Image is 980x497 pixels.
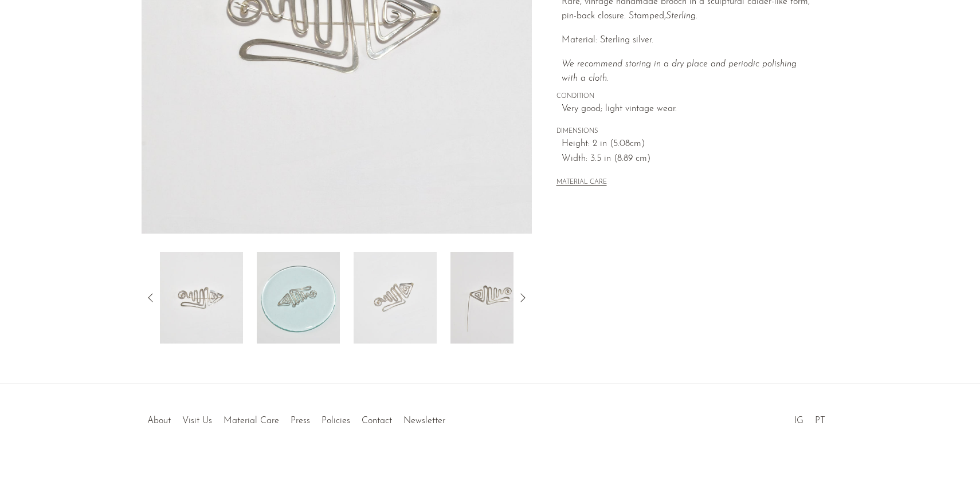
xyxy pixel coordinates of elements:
[160,252,243,344] img: Sterling Calder Brooch
[794,416,803,425] a: IG
[291,416,310,425] a: Press
[556,127,814,137] span: DIMENSIONS
[322,416,350,425] a: Policies
[562,33,814,48] p: Material: Sterling silver.
[562,152,814,167] span: Width: 3.5 in (8.89 cm)
[142,407,451,429] ul: Quick links
[147,416,171,425] a: About
[257,252,340,344] img: Sterling Calder Brooch
[815,416,825,425] a: PT
[450,252,534,344] img: Sterling Calder Brooch
[224,416,279,425] a: Material Care
[562,60,797,84] i: We recommend storing in a dry place and periodic polishing with a cloth.
[562,137,814,152] span: Height: 2 in (5.08cm)
[562,102,814,117] span: Very good; light vintage wear.
[556,179,607,187] button: MATERIAL CARE
[362,416,392,425] a: Contact
[789,407,831,429] ul: Social Medias
[556,92,814,102] span: CONDITION
[354,252,437,344] img: Sterling Calder Brooch
[666,11,697,21] em: Sterling.
[182,416,212,425] a: Visit Us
